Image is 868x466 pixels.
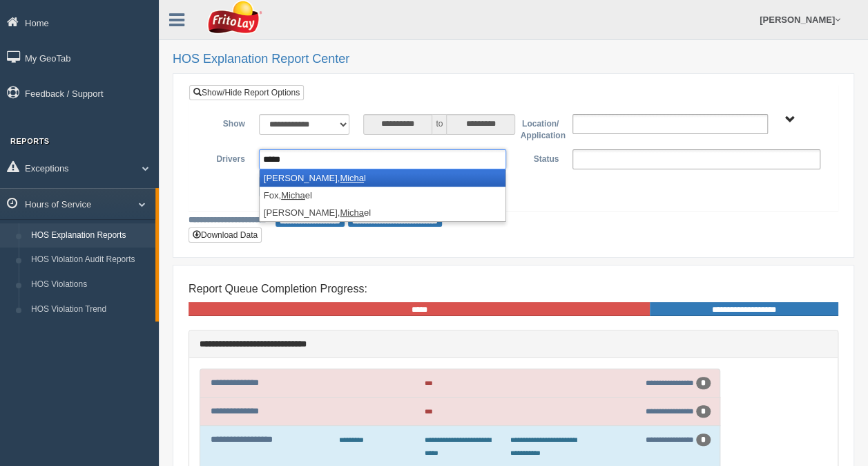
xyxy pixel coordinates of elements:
span: to [432,114,446,135]
button: Download Data [189,227,262,243]
a: HOS Violation Audit Reports [25,248,155,272]
h4: Report Queue Completion Progress: [189,283,838,295]
label: Location/ Application [513,114,566,142]
label: Status [513,149,566,166]
label: Drivers [200,149,252,166]
a: HOS Explanation Reports [25,223,155,248]
a: HOS Violation Trend [25,297,155,322]
li: Fox, el [260,187,506,204]
h2: HOS Explanation Report Center [173,53,854,66]
label: Show [200,114,252,131]
li: [PERSON_NAME], l [260,169,506,187]
a: Show/Hide Report Options [189,85,304,100]
li: [PERSON_NAME], el [260,204,506,221]
em: Micha [281,190,305,201]
a: HOS Violations [25,272,155,297]
em: Micha [340,207,364,218]
em: Micha [340,173,364,183]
